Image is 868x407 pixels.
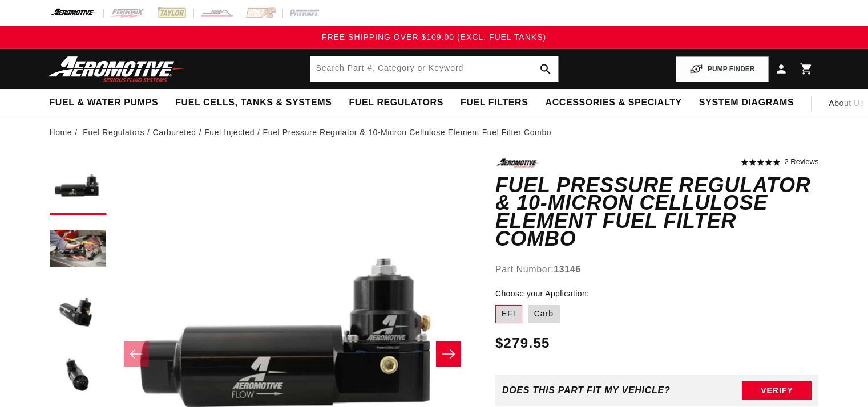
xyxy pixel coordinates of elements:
li: Fuel Injected [204,126,263,139]
span: About Us [829,99,864,108]
span: Fuel Regulators [349,97,443,109]
legend: Choose your Application: [495,288,590,300]
div: Part Number: [495,262,819,277]
input: Search by Part Number, Category or Keyword [310,56,558,82]
img: Aeromotive [45,56,188,83]
button: Slide right [436,341,461,367]
summary: System Diagrams [691,89,802,116]
h1: Fuel Pressure Regulator & 10-Micron Cellulose Element Fuel Filter Combo [495,176,819,248]
span: $279.55 [495,333,550,353]
span: Accessories & Specialty [546,97,682,109]
button: search button [533,56,558,82]
summary: Fuel & Water Pumps [41,89,167,116]
a: Home [50,126,72,139]
strong: 13146 [554,264,581,274]
summary: Fuel Cells, Tanks & Systems [167,89,340,116]
span: Fuel & Water Pumps [50,97,159,109]
button: Verify [742,381,812,400]
button: Load image 4 in gallery view [50,347,107,404]
li: Fuel Pressure Regulator & 10-Micron Cellulose Element Fuel Filter Combo [263,126,552,139]
label: Carb [528,305,560,323]
button: Load image 3 in gallery view [50,284,107,341]
button: Slide left [124,341,149,367]
label: EFI [495,305,522,323]
li: Carbureted [153,126,205,139]
li: Fuel Regulators [83,126,152,139]
span: FREE SHIPPING OVER $109.00 (EXCL. FUEL TANKS) [322,32,546,42]
summary: Accessories & Specialty [537,89,691,116]
span: Fuel Cells, Tanks & Systems [175,97,332,109]
button: Load image 2 in gallery view [50,221,107,278]
span: System Diagrams [699,97,794,109]
a: 2 reviews [785,158,819,166]
summary: Fuel Regulators [340,89,451,116]
span: Fuel Filters [461,97,528,109]
button: Load image 1 in gallery view [50,158,107,215]
summary: Fuel Filters [452,89,537,116]
div: Does This part fit My vehicle? [502,385,671,396]
nav: breadcrumbs [50,126,819,139]
button: PUMP FINDER [676,56,768,82]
